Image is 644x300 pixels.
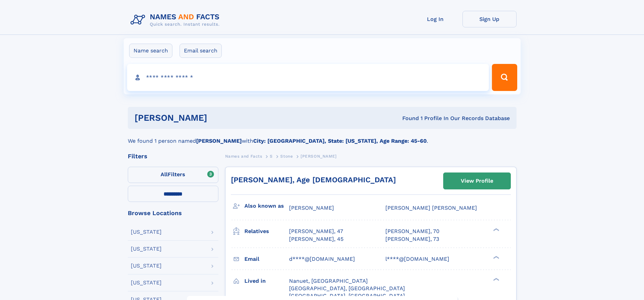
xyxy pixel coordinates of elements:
[280,152,293,160] a: Stone
[385,228,439,235] a: [PERSON_NAME], 70
[244,253,289,265] h3: Email
[128,167,218,183] label: Filters
[244,200,289,212] h3: Also known as
[131,229,162,235] div: [US_STATE]
[131,280,162,285] div: [US_STATE]
[461,173,493,189] div: View Profile
[289,228,343,235] a: [PERSON_NAME], 47
[128,11,225,29] img: Logo Names and Facts
[305,115,510,122] div: Found 1 Profile In Our Records Database
[196,138,242,144] b: [PERSON_NAME]
[128,153,218,159] div: Filters
[289,293,405,299] span: [GEOGRAPHIC_DATA], [GEOGRAPHIC_DATA]
[492,255,500,259] div: ❯
[280,154,293,159] span: Stone
[161,171,168,178] span: All
[270,152,273,160] a: S
[408,11,462,27] a: Log In
[289,235,343,243] a: [PERSON_NAME], 45
[128,129,517,145] div: We found 1 person named with .
[135,114,305,122] h1: [PERSON_NAME]
[385,205,477,211] span: [PERSON_NAME] [PERSON_NAME]
[444,173,510,189] a: View Profile
[270,154,273,159] span: S
[289,278,368,284] span: Nanuet, [GEOGRAPHIC_DATA]
[385,235,439,243] a: [PERSON_NAME], 73
[244,275,289,287] h3: Lived in
[131,263,162,269] div: [US_STATE]
[492,228,500,232] div: ❯
[244,226,289,237] h3: Relatives
[289,205,334,211] span: [PERSON_NAME]
[129,44,172,58] label: Name search
[462,11,517,27] a: Sign Up
[131,246,162,252] div: [US_STATE]
[492,277,500,281] div: ❯
[253,138,427,144] b: City: [GEOGRAPHIC_DATA], State: [US_STATE], Age Range: 45-60
[301,154,337,159] span: [PERSON_NAME]
[180,44,222,58] label: Email search
[225,152,262,160] a: Names and Facts
[231,176,396,184] a: [PERSON_NAME], Age [DEMOGRAPHIC_DATA]
[289,285,405,292] span: [GEOGRAPHIC_DATA], [GEOGRAPHIC_DATA]
[127,64,489,91] input: search input
[492,64,517,91] button: Search Button
[128,210,218,216] div: Browse Locations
